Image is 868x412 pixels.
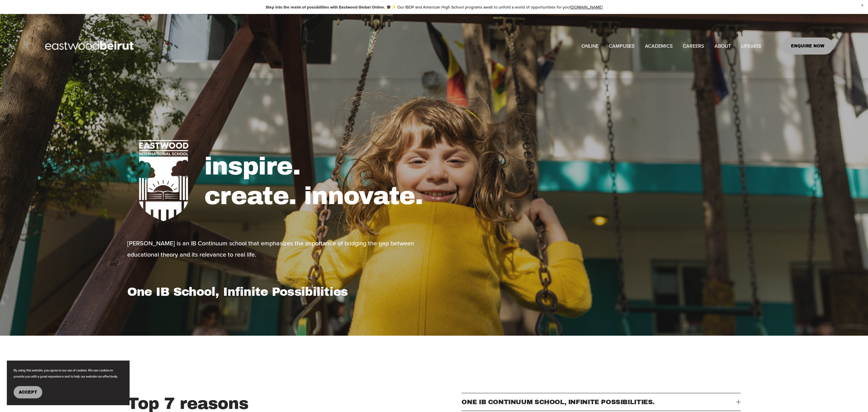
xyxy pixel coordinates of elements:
[715,42,731,50] span: ABOUT
[645,41,673,51] a: folder dropdown
[127,238,432,260] p: [PERSON_NAME] is an IB Continuum school that emphasizes the importance of bridging the gap betwee...
[582,41,599,51] a: ONLINE
[609,42,634,50] span: CAMPUSES
[715,41,731,51] a: folder dropdown
[571,4,603,10] a: [DOMAIN_NAME]
[35,29,146,63] img: EastwoodIS Global Site
[461,393,741,411] button: ONE IB CONTINUUM SCHOOL, INFINITE POSSIBILITIES.
[7,361,130,405] section: Cookie banner
[14,386,42,398] button: Accept
[683,41,704,51] a: CAREERS
[782,37,833,55] a: ENQUIRE NOW
[741,41,761,51] a: folder dropdown
[609,41,634,51] a: folder dropdown
[127,285,432,299] h1: One IB School, Infinite Possibilities
[741,42,761,50] span: LIFE@EIS
[14,367,123,379] p: By using this website, you agree to our use of cookies. We use cookies to provide you with a grea...
[645,42,673,50] span: ACADEMICS
[19,390,37,395] span: Accept
[204,152,741,211] h1: inspire. create. innovate.
[461,398,736,406] span: ONE IB CONTINUUM SCHOOL, INFINITE POSSIBILITIES.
